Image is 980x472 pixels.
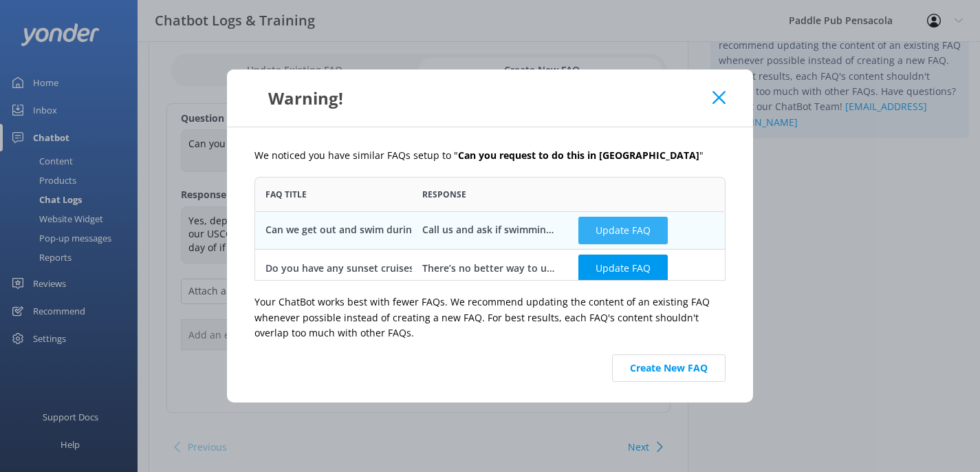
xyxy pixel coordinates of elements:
div: Do you have any sunset cruises? [265,261,418,276]
span: FAQ Title [265,188,307,201]
button: Create New FAQ [612,354,726,382]
div: row [254,249,726,287]
p: Your ChatBot works best with fewer FAQs. We recommend updating the content of an existing FAQ whe... [254,294,726,341]
div: grid [254,211,726,280]
div: Call us and ask if swimming is allowed during the tour! [422,222,558,237]
button: Update FAQ [578,217,668,244]
b: Can you request to do this in [GEOGRAPHIC_DATA] [458,149,699,162]
span: Response [422,188,466,201]
p: We noticed you have similar FAQs setup to " " [254,148,726,163]
div: There’s no better way to unwind than with a serene sunset cruise on the Paddle Pub. Bring your fa... [422,261,558,276]
button: Close [712,91,726,105]
div: Can we get out and swim during the tour? [265,222,464,237]
div: row [254,211,726,249]
div: Warning! [254,87,712,109]
button: Update FAQ [578,255,668,282]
